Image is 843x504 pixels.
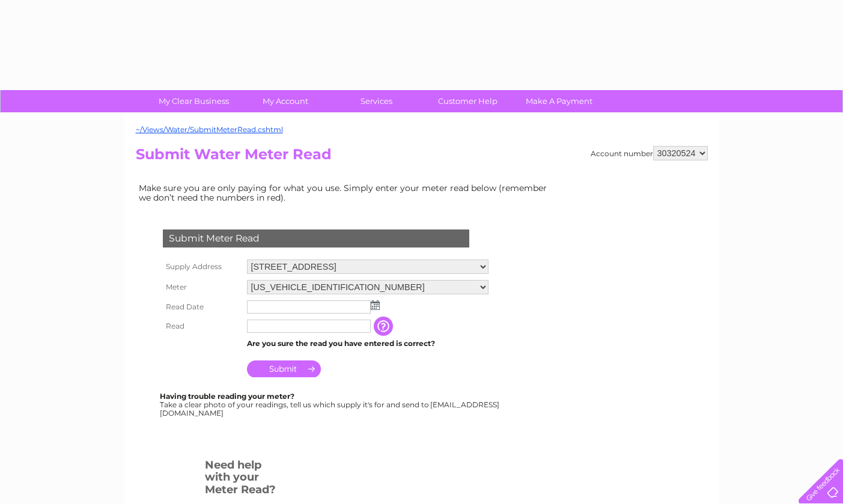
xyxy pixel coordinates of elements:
[327,90,426,112] a: Services
[160,392,501,417] div: Take a clear photo of your readings, tell us which supply it's for and send to [EMAIL_ADDRESS][DO...
[160,257,244,277] th: Supply Address
[510,90,609,112] a: Make A Payment
[160,392,294,401] b: Having trouble reading your meter?
[163,229,469,247] div: Submit Meter Read
[160,297,244,317] th: Read Date
[374,317,395,336] input: Information
[160,317,244,336] th: Read
[371,300,380,310] img: ...
[247,360,321,377] input: Submit
[236,90,335,112] a: My Account
[418,90,517,112] a: Customer Help
[144,90,243,112] a: My Clear Business
[205,457,279,502] h3: Need help with your Meter Read?
[160,277,244,297] th: Meter
[244,336,491,351] td: Are you sure the read you have entered is correct?
[591,146,708,160] div: Account number
[136,180,556,205] td: Make sure you are only paying for what you use. Simply enter your meter read below (remember we d...
[136,125,283,134] a: ~/Views/Water/SubmitMeterRead.cshtml
[136,146,708,169] h2: Submit Water Meter Read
